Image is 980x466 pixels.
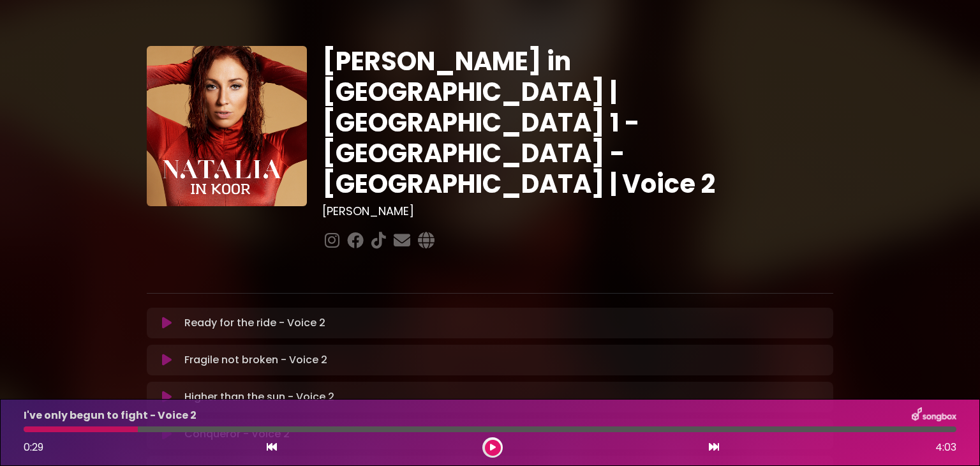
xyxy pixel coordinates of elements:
[184,315,325,331] p: Ready for the ride - Voice 2
[322,46,833,199] h1: [PERSON_NAME] in [GEOGRAPHIC_DATA] | [GEOGRAPHIC_DATA] 1 - [GEOGRAPHIC_DATA] - [GEOGRAPHIC_DATA] ...
[147,46,307,206] img: YTVS25JmS9CLUqXqkEhs
[24,440,43,455] span: 0:29
[184,389,334,405] p: Higher than the sun - Voice 2
[24,408,197,423] p: I've only begun to fight - Voice 2
[184,352,327,368] p: Fragile not broken - Voice 2
[935,440,956,455] span: 4:03
[322,204,833,218] h3: [PERSON_NAME]
[912,407,956,424] img: songbox-logo-white.png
